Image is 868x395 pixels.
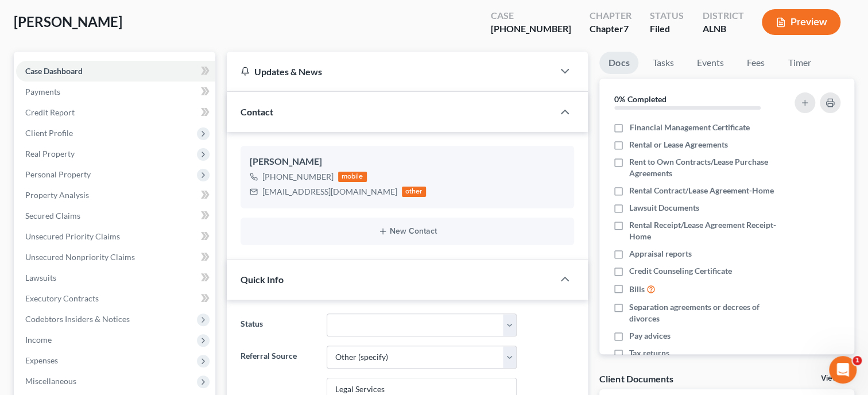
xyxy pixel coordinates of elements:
span: Secured Claims [25,211,80,220]
a: Events [687,52,733,74]
div: Chapter [590,9,631,22]
div: mobile [338,172,367,182]
div: District [702,9,743,22]
span: Lawsuit Documents [629,202,699,214]
span: Contact [241,106,273,117]
span: Credit Counseling Certificate [629,265,732,277]
a: Docs [599,52,638,74]
label: Status [235,313,321,336]
div: Status [650,9,684,22]
div: Chapter [590,22,631,36]
div: [PHONE_NUMBER] [262,171,334,183]
span: [PERSON_NAME] [14,13,122,30]
span: Client Profile [25,128,73,138]
div: [PERSON_NAME] [250,155,565,169]
span: Rental or Lease Agreements [629,139,728,150]
a: Case Dashboard [16,61,215,82]
a: Unsecured Nonpriority Claims [16,247,215,268]
button: New Contact [250,227,565,236]
span: Pay advices [629,330,671,342]
strong: 0% Completed [614,94,666,104]
span: Property Analysis [25,190,89,200]
span: Income [25,335,52,344]
a: Fees [737,52,774,74]
span: Case Dashboard [25,66,83,76]
span: Bills [629,284,645,295]
a: Timer [778,52,820,74]
span: Financial Management Certificate [629,122,749,133]
a: Credit Report [16,102,215,123]
div: Updates & News [241,65,540,78]
a: Executory Contracts [16,288,215,309]
span: Miscellaneous [25,376,76,386]
div: [PHONE_NUMBER] [491,22,571,36]
span: Credit Report [25,107,75,117]
div: ALNB [702,22,743,36]
a: Payments [16,82,215,102]
a: Property Analysis [16,185,215,206]
a: View All [821,374,850,382]
span: Real Property [25,149,75,158]
a: Tasks [643,52,683,74]
span: Quick Info [241,274,284,285]
div: Case [491,9,571,22]
span: Unsecured Nonpriority Claims [25,252,135,262]
div: Client Documents [599,373,673,385]
span: Payments [25,87,60,96]
span: 1 [852,356,862,365]
div: [EMAIL_ADDRESS][DOMAIN_NAME] [262,186,397,197]
iframe: Intercom live chat [829,356,857,384]
span: Rental Receipt/Lease Agreement Receipt-Home [629,219,781,242]
span: Rent to Own Contracts/Lease Purchase Agreements [629,156,781,179]
span: Codebtors Insiders & Notices [25,314,130,324]
span: Personal Property [25,169,91,179]
span: Tax returns [629,347,669,359]
span: Lawsuits [25,273,56,282]
div: other [402,187,426,197]
a: Lawsuits [16,268,215,288]
span: Appraisal reports [629,248,692,260]
span: Expenses [25,355,58,365]
div: Filed [650,22,684,36]
a: Secured Claims [16,206,215,226]
a: Unsecured Priority Claims [16,226,215,247]
button: Preview [762,9,840,35]
span: Executory Contracts [25,293,99,303]
span: Rental Contract/Lease Agreement-Home [629,185,774,196]
span: Separation agreements or decrees of divorces [629,301,781,324]
span: Unsecured Priority Claims [25,231,120,241]
span: 7 [623,23,629,34]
